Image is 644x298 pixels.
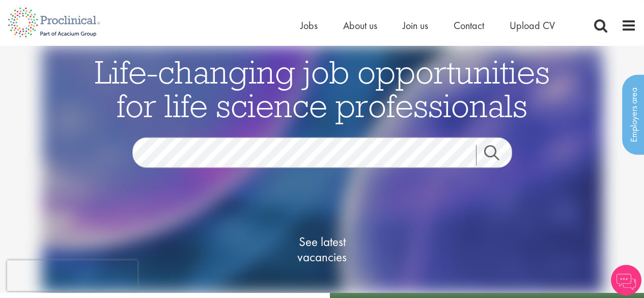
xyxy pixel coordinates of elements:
[42,46,603,293] img: candidate home
[454,19,484,32] a: Contact
[403,19,428,32] a: Join us
[300,19,318,32] a: Jobs
[95,51,550,125] span: Life-changing job opportunities for life science professionals
[476,145,520,165] a: Job search submit button
[510,19,555,32] a: Upload CV
[343,19,377,32] a: About us
[271,234,373,264] span: See latest vacancies
[7,260,137,291] iframe: reCAPTCHA
[611,265,641,295] img: Chatbot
